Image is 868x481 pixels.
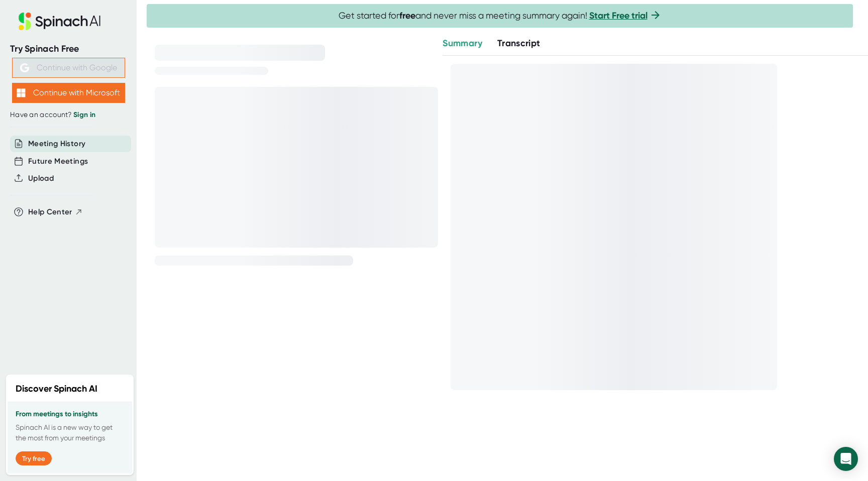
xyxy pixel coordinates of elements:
button: Help Center [28,206,83,218]
button: Meeting History [28,138,85,150]
span: Summary [443,38,482,49]
h2: Discover Spinach AI [16,382,97,396]
b: free [399,10,415,21]
div: Have an account? [10,110,127,119]
img: Aehbyd4JwY73AAAAAElFTkSuQmCC [20,63,29,72]
button: Continue with Google [12,58,125,78]
button: Future Meetings [28,156,88,167]
div: Open Intercom Messenger [834,447,858,471]
h3: From meetings to insights [16,410,124,418]
div: Try Spinach Free [10,43,127,55]
span: Transcript [497,38,540,49]
span: Help Center [28,206,72,218]
a: Sign in [73,110,95,119]
span: Get started for and never miss a meeting summary again! [339,10,662,22]
button: Upload [28,173,54,184]
a: Start Free trial [589,10,647,21]
button: Summary [443,37,482,50]
button: Continue with Microsoft [12,83,125,103]
button: Try free [16,451,52,465]
button: Transcript [497,37,540,50]
p: Spinach AI is a new way to get the most from your meetings [16,422,124,443]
